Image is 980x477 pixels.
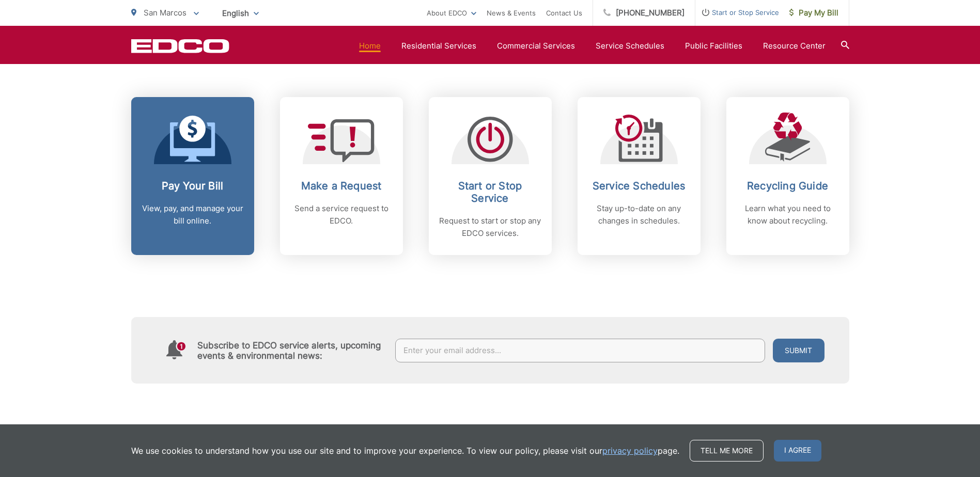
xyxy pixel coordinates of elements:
[773,339,825,362] button: Submit
[737,180,839,192] h2: Recycling Guide
[774,440,821,462] span: I agree
[131,444,679,457] p: We use cookies to understand how you use our site and to improve your experience. To view our pol...
[359,40,381,52] a: Home
[789,7,838,19] span: Pay My Bill
[131,39,229,53] a: EDCD logo. Return to the homepage.
[690,440,764,462] a: Tell me more
[763,40,826,52] a: Resource Center
[427,7,476,19] a: About EDCO
[197,340,385,361] h4: Subscribe to EDCO service alerts, upcoming events & environmental news:
[290,202,393,227] p: Send a service request to EDCO.
[142,180,244,192] h2: Pay Your Bill
[588,180,690,192] h2: Service Schedules
[439,180,541,204] h2: Start or Stop Service
[280,97,403,255] a: Make a Request Send a service request to EDCO.
[131,97,254,255] a: Pay Your Bill View, pay, and manage your bill online.
[497,40,575,52] a: Commercial Services
[401,40,476,52] a: Residential Services
[439,215,541,240] p: Request to start or stop any EDCO services.
[726,97,849,255] a: Recycling Guide Learn what you need to know about recycling.
[214,4,267,22] span: English
[685,40,742,52] a: Public Facilities
[546,7,582,19] a: Contact Us
[487,7,536,19] a: News & Events
[596,40,664,52] a: Service Schedules
[602,444,658,457] a: privacy policy
[737,202,839,227] p: Learn what you need to know about recycling.
[588,202,690,227] p: Stay up-to-date on any changes in schedules.
[395,339,765,362] input: Enter your email address...
[290,180,393,192] h2: Make a Request
[578,97,701,255] a: Service Schedules Stay up-to-date on any changes in schedules.
[144,8,186,18] span: San Marcos
[142,202,244,227] p: View, pay, and manage your bill online.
